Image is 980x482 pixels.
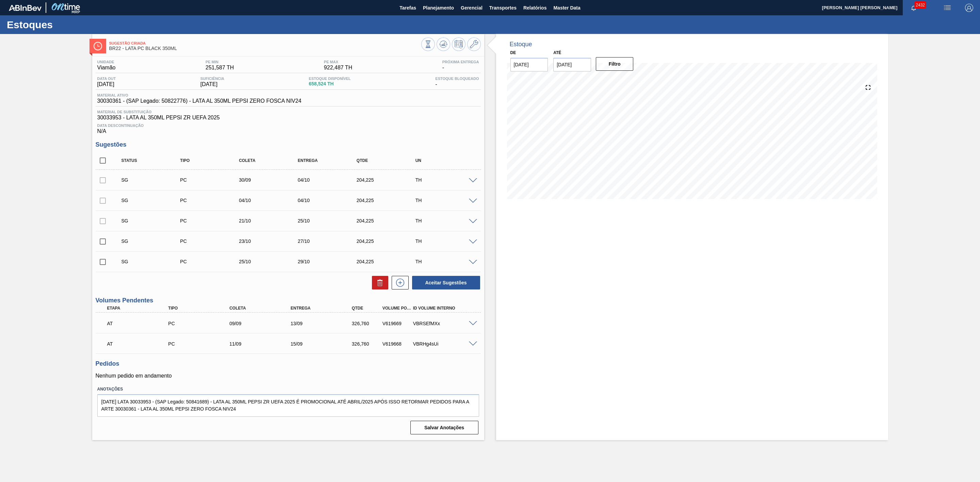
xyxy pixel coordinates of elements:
[467,37,481,51] button: Ir ao Master Data / Geral
[324,65,352,71] span: 922,487 TH
[97,60,116,64] span: Unidade
[914,1,926,9] span: 2432
[228,306,298,311] div: Coleta
[9,5,42,11] img: TNhmsLtSVTkK8tSr43FrP2fwEKptu5GPRR3wAAAABJRU5ErkJggg==
[309,81,351,86] span: 658,524 TH
[442,60,479,64] span: Próxima Entrega
[96,141,481,148] h3: Sugestões
[296,198,363,203] div: 04/10/2025
[228,341,298,347] div: 11/09/2025
[178,177,246,183] div: Pedido de Compra
[399,4,416,12] span: Tarefas
[369,276,388,289] div: Excluir Sugestões
[410,421,478,434] button: Salvar Anotações
[350,321,384,326] div: 326,760
[437,37,450,51] button: Atualizar Gráfico
[510,58,548,71] input: dd/mm/yyyy
[97,110,479,114] span: Material de Substituição
[178,259,246,264] div: Pedido de Compra
[166,306,237,311] div: Tipo
[434,77,480,87] div: -
[200,81,224,87] span: [DATE]
[97,115,479,121] span: 30033953 - LATA AL 350ML PEPSI ZR UEFA 2025
[388,276,409,289] div: Nova sugestão
[97,81,116,87] span: [DATE]
[96,360,481,367] h3: Pedidos
[296,238,363,244] div: 27/10/2025
[381,341,414,347] div: V619668
[94,42,102,50] img: Ícone
[97,98,301,104] span: 30030361 - (SAP Legado: 50822776) - LATA AL 350ML PEPSI ZERO FOSCA NIV24
[411,321,482,326] div: VBRSEfMXx
[120,158,187,163] div: Status
[414,177,481,183] div: TH
[414,198,481,203] div: TH
[965,4,973,12] img: Logout
[309,77,351,81] span: Estoque Disponível
[411,341,482,347] div: VBRHg4sUi
[324,60,352,64] span: PE MAX
[228,321,298,326] div: 09/09/2025
[206,60,234,64] span: PE MIN
[943,4,951,12] img: userActions
[489,4,517,12] span: Transportes
[237,177,305,183] div: 30/09/2025
[96,297,481,304] h3: Volumes Pendentes
[97,394,479,417] textarea: [DATE] LATA 30033953 - (SAP Legado: 50841689) - LATA AL 350ML PEPSI ZR UEFA 2025 É PROMOCIONAL AT...
[289,341,359,347] div: 15/09/2025
[96,373,481,379] p: Nenhum pedido em andamento
[435,77,479,81] span: Estoque Bloqueado
[411,306,482,311] div: Id Volume Interno
[120,198,187,203] div: Sugestão Criada
[96,121,481,134] div: N/A
[414,238,481,244] div: TH
[355,259,422,264] div: 204,225
[903,3,925,13] button: Notificações
[120,177,187,183] div: Sugestão Criada
[523,4,546,12] span: Relatórios
[105,306,176,311] div: Etapa
[109,41,421,45] span: Sugestão Criada
[97,77,116,81] span: Data out
[412,276,480,289] button: Aceitar Sugestões
[178,238,246,244] div: Pedido de Compra
[355,177,422,183] div: 204,225
[452,37,465,51] button: Programar Estoque
[109,46,421,51] span: BR22 - LATA PC BLACK 350ML
[120,238,187,244] div: Sugestão Criada
[206,65,234,71] span: 251,587 TH
[421,37,435,51] button: Visão Geral dos Estoques
[105,316,176,331] div: Aguardando Informações de Transporte
[355,218,422,223] div: 204,225
[289,306,359,311] div: Entrega
[414,218,481,223] div: TH
[596,57,634,71] button: Filtro
[166,321,237,326] div: Pedido de Compra
[423,4,454,12] span: Planejamento
[350,306,384,311] div: Qtde
[120,218,187,223] div: Sugestão Criada
[178,218,246,223] div: Pedido de Compra
[441,60,481,71] div: -
[296,158,363,163] div: Entrega
[296,259,363,264] div: 29/10/2025
[237,158,305,163] div: Coleta
[97,65,116,71] span: Viamão
[355,238,422,244] div: 204,225
[296,177,363,183] div: 04/10/2025
[107,341,174,347] p: AT
[296,218,363,223] div: 25/10/2025
[200,77,224,81] span: Suficiência
[237,238,305,244] div: 23/10/2025
[414,259,481,264] div: TH
[237,259,305,264] div: 25/10/2025
[510,50,516,55] label: De
[7,21,128,29] h1: Estoques
[461,4,483,12] span: Gerencial
[97,384,479,394] label: Anotações
[237,218,305,223] div: 21/10/2025
[409,275,481,290] div: Aceitar Sugestões
[166,341,237,347] div: Pedido de Compra
[350,341,384,347] div: 326,760
[355,198,422,203] div: 204,225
